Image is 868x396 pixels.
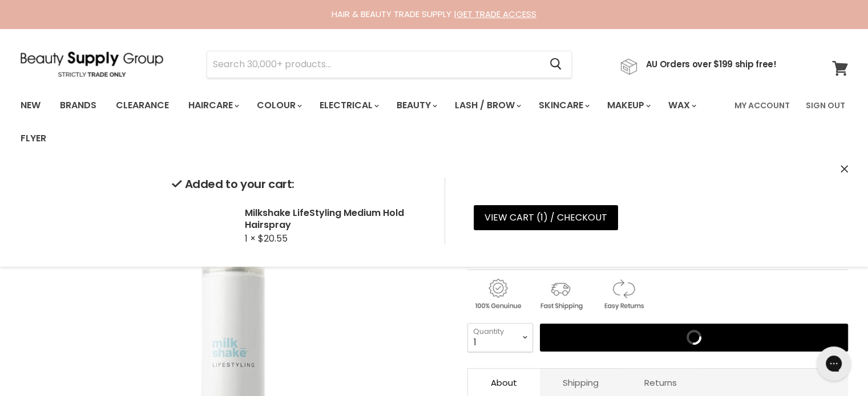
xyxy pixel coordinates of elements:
[12,93,49,117] a: New
[474,205,618,230] a: View cart (1) / Checkout
[6,9,862,20] div: HAIR & BEAUTY TRADE SUPPLY |
[388,93,444,117] a: Beauty
[540,211,543,224] span: 1
[530,277,591,312] img: shipping.gif
[467,323,533,352] select: Quantity
[107,93,177,117] a: Clearance
[446,93,528,117] a: Lash / Brow
[841,164,848,175] button: Close
[248,93,309,117] a: Colour
[245,207,426,231] h2: Milkshake LifeStyling Medium Hold Hairspray
[467,277,528,312] img: genuine.gif
[799,93,852,117] a: Sign Out
[172,221,181,230] img: Milkshake LifeStyling Medium Hold Hairspray
[207,51,541,77] input: Search
[180,93,246,117] a: Haircare
[51,93,105,117] a: Brands
[258,232,288,245] span: $20.55
[811,342,857,385] iframe: Gorgias live chat messenger
[207,51,572,78] form: Product
[245,232,256,245] span: 1 ×
[12,126,55,150] a: Flyer
[660,93,703,117] a: Wax
[311,93,386,117] a: Electrical
[728,93,797,117] a: My Account
[12,89,728,155] ul: Main menu
[172,178,426,191] h2: Added to your cart:
[593,277,653,312] img: returns.gif
[599,93,657,117] a: Makeup
[530,93,596,117] a: Skincare
[457,8,536,20] a: GET TRADE ACCESS
[541,51,571,77] button: Search
[6,89,862,155] nav: Main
